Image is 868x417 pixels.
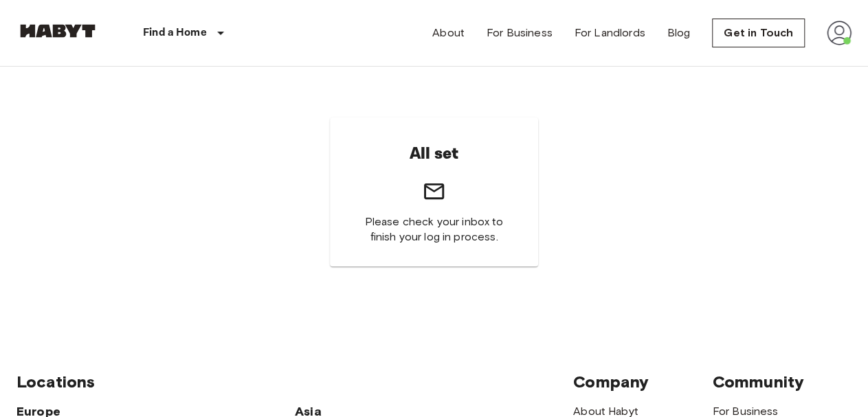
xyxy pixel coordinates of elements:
a: For Business [487,25,553,41]
span: Locations [16,372,95,392]
a: About [432,25,465,41]
a: Blog [667,25,691,41]
a: Get in Touch [712,19,805,47]
img: avatar [827,21,852,45]
span: Please check your inbox to finish your log in process. [363,214,505,245]
img: Habyt [16,24,99,38]
p: Find a Home [143,25,207,41]
span: Company [573,372,649,392]
a: For Landlords [575,25,645,41]
span: Community [713,372,804,392]
h6: All set [410,139,459,168]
